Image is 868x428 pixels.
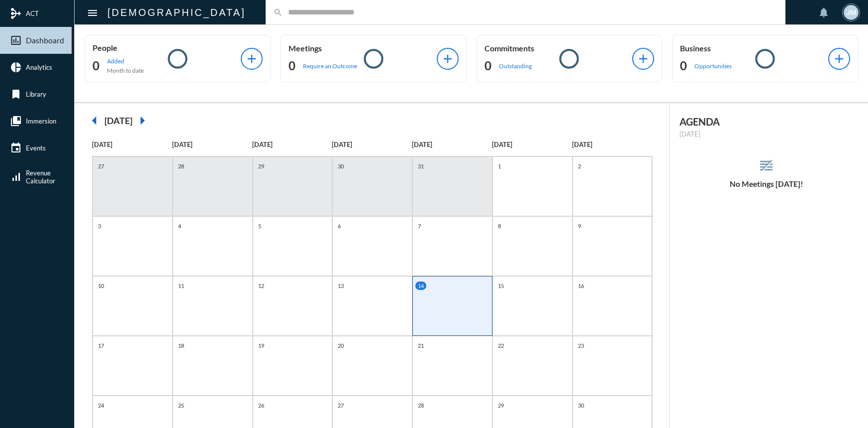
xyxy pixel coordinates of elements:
mat-icon: arrow_left [85,111,104,131]
div: JM [844,5,859,20]
mat-icon: Side nav toggle icon [87,7,98,19]
span: Dashboard [26,36,64,45]
span: ACT [26,9,39,17]
p: [DATE] [252,141,332,148]
span: Analytics [26,63,52,71]
p: 27 [335,401,346,410]
p: 17 [96,341,106,350]
p: 1 [495,162,503,170]
p: 19 [256,341,267,350]
p: 15 [495,282,506,290]
p: 22 [495,341,506,350]
mat-icon: bookmark [10,88,22,100]
p: [DATE] [492,141,572,148]
p: 24 [96,401,106,410]
p: 25 [176,401,187,410]
p: 11 [176,282,187,290]
p: 27 [96,162,106,170]
p: [DATE] [572,141,652,148]
h2: [DATE] [104,115,132,126]
mat-icon: mediation [10,7,22,19]
span: Library [26,90,46,98]
p: 16 [576,282,586,290]
p: 28 [415,401,426,410]
p: [DATE] [679,130,853,138]
mat-icon: pie_chart [10,61,22,73]
button: Toggle sidenav [83,2,102,22]
p: 2 [576,162,583,170]
h5: No Meetings [DATE]! [670,179,863,188]
span: Revenue Calculator [26,169,55,185]
p: 4 [176,222,184,230]
mat-icon: collections_bookmark [10,115,22,127]
p: 3 [96,222,103,230]
h2: [DEMOGRAPHIC_DATA] [107,4,246,20]
mat-icon: notifications [818,6,830,18]
mat-icon: search [273,7,283,17]
mat-icon: insert_chart_outlined [10,34,22,46]
p: 6 [335,222,343,230]
p: 30 [576,401,586,410]
p: 29 [256,162,267,170]
p: 13 [335,282,346,290]
mat-icon: event [10,142,22,154]
p: 28 [176,162,187,170]
mat-icon: signal_cellular_alt [10,171,22,183]
mat-icon: reorder [758,157,774,174]
p: 9 [576,222,583,230]
p: [DATE] [412,141,492,148]
p: 7 [415,222,423,230]
p: 20 [335,341,346,350]
p: 29 [495,401,506,410]
p: 10 [96,282,106,290]
p: 23 [576,341,586,350]
p: [DATE] [332,141,412,148]
p: 31 [415,162,426,170]
p: 21 [415,341,426,350]
p: 26 [256,401,267,410]
p: 12 [256,282,267,290]
span: Immersion [26,117,56,125]
p: 30 [335,162,346,170]
span: Events [26,144,46,152]
p: 18 [176,341,187,350]
p: [DATE] [92,141,172,148]
h2: AGENDA [679,116,853,128]
p: 5 [256,222,264,230]
mat-icon: arrow_right [132,111,152,131]
p: 8 [495,222,503,230]
p: 14 [415,282,426,290]
p: [DATE] [172,141,252,148]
